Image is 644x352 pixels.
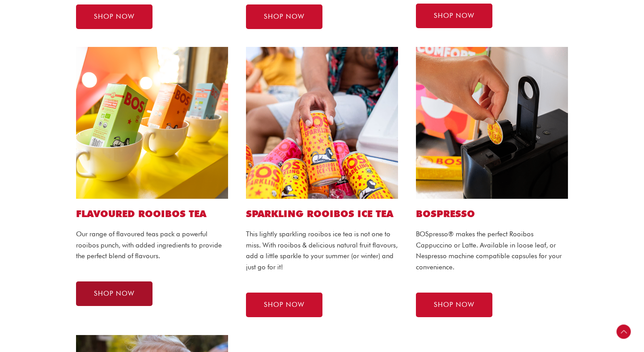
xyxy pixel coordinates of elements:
[416,47,568,199] img: bospresso capsule website1
[434,302,475,308] span: SHOP NOW
[94,290,135,297] span: SHOP NOW
[76,208,228,220] h2: Flavoured ROOIBOS TEA
[264,302,305,308] span: SHOP NOW
[76,229,228,262] p: Our range of flavoured teas pack a powerful rooibos punch, with added ingredients to provide the ...
[416,4,492,28] a: SHOP NOW
[94,13,135,20] span: SHOP NOW
[76,281,153,306] a: SHOP NOW
[416,208,568,220] h2: BOSPRESSO
[416,229,568,273] p: BOSpresso® makes the perfect Rooibos Cappuccino or Latte. Available in loose leaf, or Nespresso m...
[246,208,398,220] h2: SPARKLING ROOIBOS ICE TEA
[246,293,322,317] a: SHOP NOW
[264,13,305,20] span: SHOP NOW
[246,4,322,29] a: SHOP NOW
[416,293,492,317] a: SHOP NOW
[434,13,475,19] span: SHOP NOW
[76,4,153,29] a: SHOP NOW
[246,229,398,273] p: This lightly sparkling rooibos ice tea is not one to miss. With rooibos & delicious natural fruit...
